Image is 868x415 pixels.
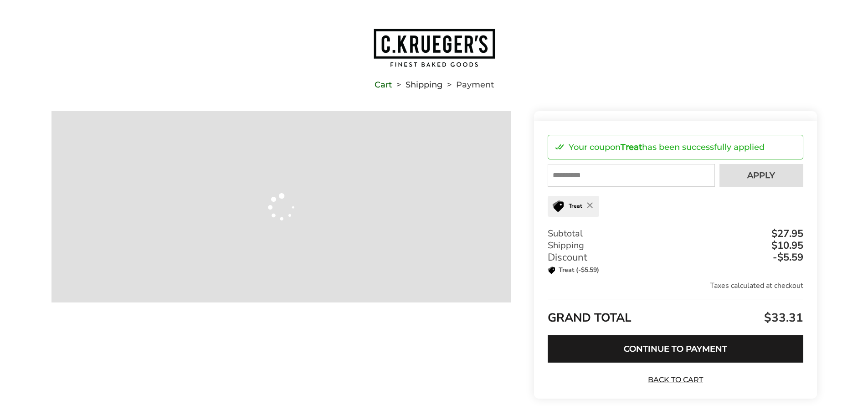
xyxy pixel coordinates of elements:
span: $33.31 [762,310,803,326]
img: C.KRUEGER'S [373,28,496,68]
span: Apply [747,171,775,179]
div: Discount [548,251,803,263]
span: Payment [456,82,494,88]
button: Apply [719,164,803,187]
li: Shipping [392,82,442,88]
a: Go to home page [51,28,817,68]
div: Treat [548,196,599,217]
div: Shipping [548,240,803,251]
div: Subtotal [548,228,803,240]
button: Continue to Payment [548,335,803,363]
div: $10.95 [769,241,803,251]
strong: Treat [621,142,642,152]
div: $27.95 [769,229,803,239]
div: Taxes calculated at checkout [548,281,803,291]
a: Cart [375,82,392,88]
p: Your coupon has been successfully applied [569,143,765,151]
div: -$5.59 [770,252,803,262]
a: Back to Cart [643,375,707,385]
div: GRAND TOTAL [548,299,803,328]
p: Treat (-$5.59) [548,266,599,275]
